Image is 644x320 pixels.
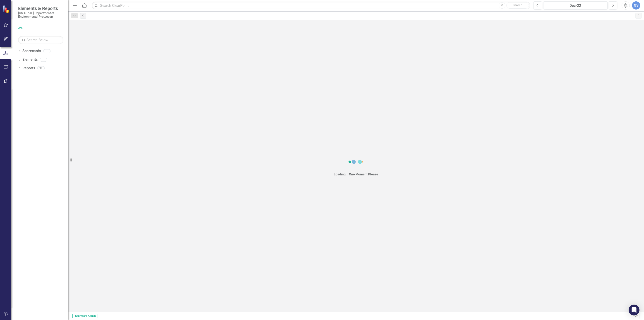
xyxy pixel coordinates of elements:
div: 39 [37,66,45,70]
a: Reports [22,66,35,71]
div: Loading... One Moment Please [334,172,378,177]
button: Search [506,2,529,9]
input: Search ClearPoint... [92,2,530,10]
span: Elements & Reports [18,6,63,11]
button: Dec-22 [543,1,608,10]
span: Scorecard Admin [72,314,98,318]
button: GS [632,1,640,10]
a: Scorecards [22,48,41,54]
a: Elements [22,57,38,62]
small: [US_STATE] Department of Environmental Protection [18,11,63,19]
div: Open Intercom Messenger [629,305,639,315]
span: Search [513,3,522,7]
img: ClearPoint Strategy [2,5,10,13]
div: Dec-22 [545,3,606,8]
input: Search Below... [18,36,63,44]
